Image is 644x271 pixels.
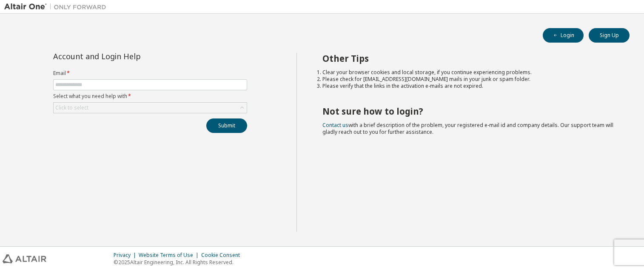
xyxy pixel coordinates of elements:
[322,121,348,129] a: Contact us
[4,3,111,11] img: Altair One
[322,53,615,64] h2: Other Tips
[322,106,615,117] h2: Not sure how to login?
[322,83,615,89] li: Please verify that the links in the activation e-mails are not expired.
[53,93,247,100] label: Select what you need help with
[589,28,630,43] button: Sign Up
[139,252,201,259] div: Website Terms of Use
[322,69,615,76] li: Clear your browser cookies and local storage, if you continue experiencing problems.
[201,252,245,259] div: Cookie Consent
[206,118,247,133] button: Submit
[53,70,247,77] label: Email
[3,254,46,263] img: altair_logo.svg
[55,104,88,111] div: Click to select
[322,76,615,83] li: Please check for [EMAIL_ADDRESS][DOMAIN_NAME] mails in your junk or spam folder.
[543,28,584,43] button: Login
[54,103,247,113] div: Click to select
[114,252,139,259] div: Privacy
[322,121,613,135] span: with a brief description of the problem, your registered e-mail id and company details. Our suppo...
[114,259,245,266] p: © 2025 Altair Engineering, Inc. All Rights Reserved.
[53,53,208,60] div: Account and Login Help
